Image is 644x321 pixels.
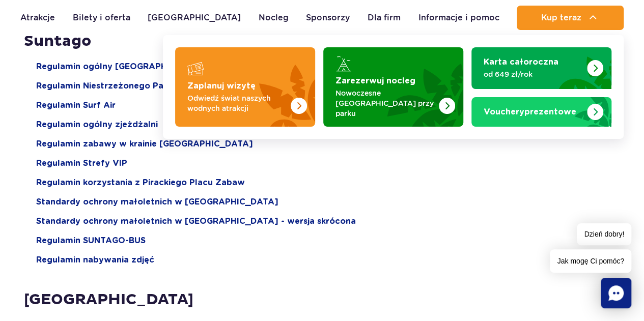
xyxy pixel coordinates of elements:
[306,6,350,30] a: Sponsorzy
[484,108,524,116] span: Vouchery
[36,235,146,246] a: Regulamin SUNTAGO-BUS
[577,223,631,245] span: Dzień dobry!
[36,196,278,208] a: Standardy ochrony małoletnich w [GEOGRAPHIC_DATA]
[601,278,631,308] div: Chat
[36,216,356,227] a: Standardy ochrony małoletnich w [GEOGRAPHIC_DATA] - wersja skrócona
[484,108,576,116] strong: prezentowe
[471,97,611,127] a: Vouchery prezentowe
[368,6,401,30] a: Dla firm
[36,100,116,111] a: Regulamin Surf Air
[335,77,415,85] strong: Zarezerwuj nocleg
[484,58,558,66] strong: Karta całoroczna
[517,6,624,30] button: Kup teraz
[187,82,256,90] strong: Zaplanuj wizytę
[36,80,286,92] a: Regulamin Niestrzeżonego Parkingu [GEOGRAPHIC_DATA]
[484,69,583,79] p: od 649 zł/rok
[36,254,154,266] a: Regulamin nabywania zdjęć
[550,249,631,273] span: Jak mogę Ci pomóc?
[36,158,127,169] a: Regulamin Strefy VIP
[73,6,130,30] a: Bilety i oferta
[20,6,55,30] a: Atrakcje
[36,138,253,150] a: Regulamin zabawy w krainie [GEOGRAPHIC_DATA]
[187,93,287,113] p: Odwiedź świat naszych wodnych atrakcji
[148,6,241,30] a: [GEOGRAPHIC_DATA]
[24,32,620,51] h2: Suntago
[36,177,245,188] a: Regulamin korzystania z Pirackiego Placu Zabaw
[471,47,611,89] a: Karta całoroczna
[541,13,581,22] span: Kup teraz
[24,290,620,309] h2: [GEOGRAPHIC_DATA]
[175,47,315,127] a: Zaplanuj wizytę
[335,88,435,119] p: Nowoczesne [GEOGRAPHIC_DATA] przy parku
[418,6,499,30] a: Informacje i pomoc
[259,6,289,30] a: Nocleg
[323,47,463,127] a: Zarezerwuj nocleg
[36,61,209,72] a: Regulamin ogólny [GEOGRAPHIC_DATA]
[36,119,158,130] a: Regulamin ogólny zjeżdżalni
